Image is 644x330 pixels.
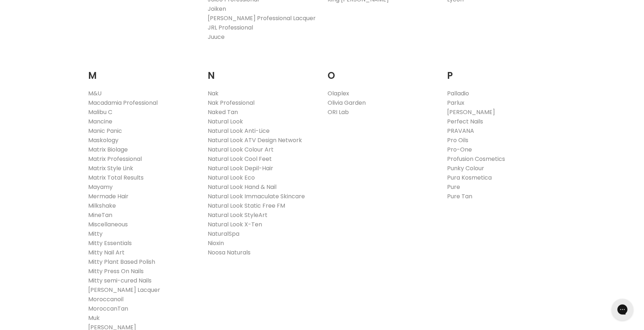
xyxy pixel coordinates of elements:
[88,276,152,285] a: Mitty semi-cured Nails
[447,108,495,116] a: [PERSON_NAME]
[447,192,472,200] a: Pure Tan
[88,304,128,313] a: MoroccanTan
[447,183,460,191] a: Pure
[88,192,129,200] a: Mermade Hair
[88,202,116,210] a: Milkshake
[447,89,469,98] a: Palladio
[447,99,464,107] a: Parlux
[88,314,100,322] a: Muk
[88,117,112,126] a: Mancine
[208,108,238,116] a: Naked Tan
[447,173,492,182] a: Pura Kosmetica
[208,5,226,13] a: Joiken
[88,183,113,191] a: Mayamy
[208,117,243,126] a: Natural Look
[208,220,262,229] a: Natural Look X-Ten
[88,286,160,294] a: [PERSON_NAME] Lacquer
[208,192,305,200] a: Natural Look Immaculate Skincare
[208,230,239,238] a: NaturalSpa
[88,136,118,144] a: Maskology
[208,155,272,163] a: Natural Look Cool Feet
[88,89,102,98] a: M&U
[208,127,270,135] a: Natural Look Anti-Lice
[88,127,122,135] a: Manic Panic
[208,33,225,41] a: Juuce
[208,23,253,32] a: JRL Professional
[208,173,255,182] a: Natural Look Eco
[328,99,366,107] a: Olivia Garden
[88,248,125,257] a: Mitty Nail Art
[447,164,484,172] a: Punky Colour
[208,89,219,98] a: Nak
[208,99,255,107] a: Nak Professional
[328,108,349,116] a: ORI Lab
[88,239,132,247] a: Mitty Essentials
[208,136,302,144] a: Natural Look ATV Design Network
[447,136,468,144] a: Pro Oils
[328,59,437,83] h2: O
[208,239,224,247] a: Nioxin
[88,145,128,154] a: Matrix Biolage
[447,155,505,163] a: Profusion Cosmetics
[88,258,155,266] a: Mitty Plant Based Polish
[208,248,251,257] a: Noosa Naturals
[447,117,483,126] a: Perfect Nails
[88,295,123,303] a: Moroccanoil
[88,99,158,107] a: Macadamia Professional
[208,211,267,219] a: Natural Look StyleArt
[208,59,317,83] h2: N
[447,145,472,154] a: Pro-One
[88,59,197,83] h2: M
[88,108,112,116] a: Malibu C
[88,211,112,219] a: MineTan
[88,155,142,163] a: Matrix Professional
[208,164,273,172] a: Natural Look Depil-Hair
[88,230,103,238] a: Mitty
[447,127,474,135] a: PRAVANA
[208,202,285,210] a: Natural Look Static Free FM
[208,183,276,191] a: Natural Look Hand & Nail
[608,296,637,323] iframe: Gorgias live chat messenger
[328,89,349,98] a: Olaplex
[447,59,556,83] h2: P
[88,173,144,182] a: Matrix Total Results
[88,267,144,275] a: Mitty Press On Nails
[88,220,128,229] a: Miscellaneous
[208,14,316,22] a: [PERSON_NAME] Professional Lacquer
[208,145,274,154] a: Natural Look Colour Art
[88,164,133,172] a: Matrix Style Link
